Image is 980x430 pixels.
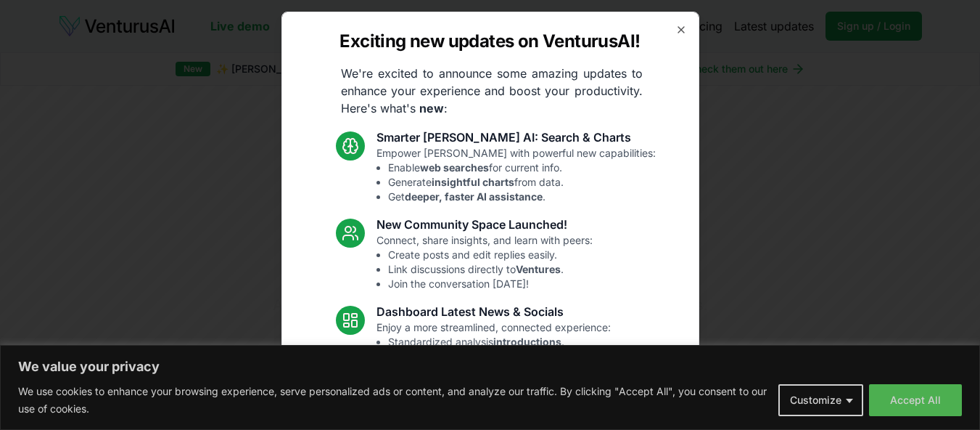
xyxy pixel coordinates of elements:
[493,336,561,348] strong: introductions
[329,65,654,117] p: We're excited to announce some amazing updates to enhance your experience and boost your producti...
[388,161,656,175] li: Enable for current info.
[420,161,489,174] strong: web searches
[376,320,611,378] p: Enjoy a more streamlined, connected experience:
[405,190,543,203] strong: deeper, faster AI assistance
[419,101,444,115] strong: new
[388,349,611,364] li: Access articles.
[423,350,524,362] strong: latest industry news
[376,303,611,320] h3: Dashboard Latest News & Socials
[388,262,593,277] li: Link discussions directly to .
[388,248,593,262] li: Create posts and edit replies easily.
[388,175,656,190] li: Generate from data.
[388,335,611,349] li: Standardized analysis .
[516,263,561,275] strong: Ventures
[376,216,593,233] h3: New Community Space Launched!
[376,129,656,146] h3: Smarter [PERSON_NAME] AI: Search & Charts
[376,233,593,291] p: Connect, share insights, and learn with peers:
[432,176,514,188] strong: insightful charts
[388,277,593,291] li: Join the conversation [DATE]!
[388,364,611,378] li: See topics.
[406,365,524,377] strong: trending relevant social
[376,390,613,407] h3: Fixes and UI Polish
[376,146,656,204] p: Empower [PERSON_NAME] with powerful new capabilities:
[339,30,640,53] h2: Exciting new updates on VenturusAI!
[388,190,656,204] li: Get .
